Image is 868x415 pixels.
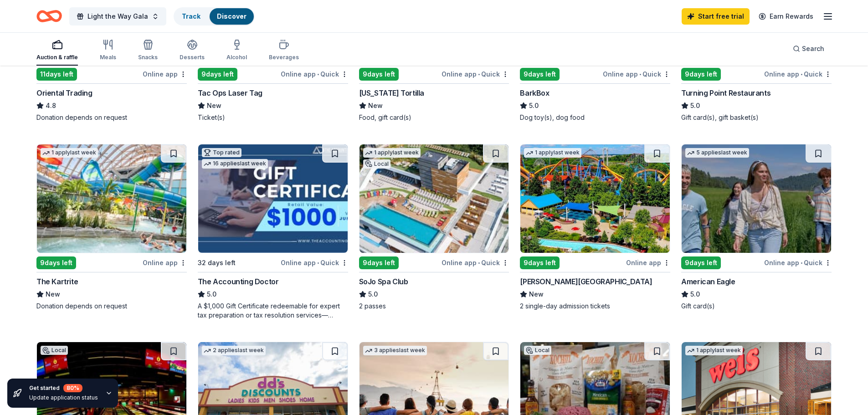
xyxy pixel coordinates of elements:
[36,113,187,122] div: Donation depends on request
[359,113,509,122] div: Food, gift card(s)
[46,289,60,300] span: New
[690,100,700,111] span: 5.0
[682,144,831,253] img: Image for American Eagle
[368,289,378,300] span: 5.0
[603,68,670,80] div: Online app Quick
[36,276,78,287] div: The Kartrite
[681,276,735,287] div: American Eagle
[217,12,247,20] a: Discover
[690,289,700,300] span: 5.0
[317,71,319,78] span: •
[520,87,549,98] div: BarkBox
[801,259,802,266] span: •
[37,144,186,253] img: Image for The Kartrite
[368,100,383,111] span: New
[198,68,237,81] div: 9 days left
[226,54,247,61] div: Alcohol
[682,8,750,25] a: Start free trial
[63,384,82,392] div: 80 %
[801,71,802,78] span: •
[802,43,824,54] span: Search
[681,302,832,311] div: Gift card(s)
[360,144,509,253] img: Image for SoJo Spa Club
[639,71,641,78] span: •
[174,7,255,26] button: TrackDiscover
[198,87,262,98] div: Tac Ops Laser Tag
[143,68,187,80] div: Online app
[281,257,348,268] div: Online app Quick
[442,68,509,80] div: Online app Quick
[36,5,62,27] a: Home
[363,346,427,355] div: 3 applies last week
[36,68,77,81] div: 11 days left
[202,159,268,169] div: 16 applies last week
[41,148,98,158] div: 1 apply last week
[524,346,551,355] div: Local
[198,302,348,320] div: A $1,000 Gift Certificate redeemable for expert tax preparation or tax resolution services—recipi...
[685,346,743,355] div: 1 apply last week
[529,289,544,300] span: New
[363,159,390,169] div: Local
[764,257,832,268] div: Online app Quick
[198,257,236,268] div: 32 days left
[36,144,187,311] a: Image for The Kartrite1 applylast week9days leftOnline appThe KartriteNewDonation depends on request
[36,302,187,311] div: Donation depends on request
[359,68,399,81] div: 9 days left
[198,144,348,253] img: Image for The Accounting Doctor
[207,100,221,111] span: New
[269,36,299,66] button: Beverages
[681,144,832,311] a: Image for American Eagle5 applieslast week9days leftOnline app•QuickAmerican Eagle5.0Gift card(s)
[269,54,299,61] div: Beverages
[69,7,166,26] button: Light the Way Gala
[226,36,247,66] button: Alcohol
[36,87,92,98] div: Oriental Trading
[520,68,560,81] div: 9 days left
[520,144,670,311] a: Image for Dorney Park & Wildwater Kingdom1 applylast week9days leftOnline app[PERSON_NAME][GEOGRA...
[202,148,241,157] div: Top rated
[41,346,68,355] div: Local
[36,36,78,66] button: Auction & raffle
[359,302,509,311] div: 2 passes
[478,71,480,78] span: •
[626,257,670,268] div: Online app
[359,256,399,269] div: 9 days left
[182,12,200,20] a: Track
[520,113,670,122] div: Dog toy(s), dog food
[681,113,832,122] div: Gift card(s), gift basket(s)
[753,8,819,25] a: Earn Rewards
[359,144,509,311] a: Image for SoJo Spa Club1 applylast weekLocal9days leftOnline app•QuickSoJo Spa Club5.02 passes
[198,144,348,320] a: Image for The Accounting DoctorTop rated16 applieslast week32 days leftOnline app•QuickThe Accoun...
[520,256,560,269] div: 9 days left
[138,54,158,61] div: Snacks
[281,68,348,80] div: Online app Quick
[681,256,721,269] div: 9 days left
[520,302,670,311] div: 2 single-day admission tickets
[478,259,480,266] span: •
[29,394,98,401] div: Update application status
[143,257,187,268] div: Online app
[87,11,148,22] span: Light the Way Gala
[180,36,205,66] button: Desserts
[317,259,319,266] span: •
[520,276,652,287] div: [PERSON_NAME][GEOGRAPHIC_DATA]
[520,144,670,253] img: Image for Dorney Park & Wildwater Kingdom
[202,346,266,355] div: 2 applies last week
[138,36,158,66] button: Snacks
[29,384,98,392] div: Get started
[100,36,116,66] button: Meals
[764,68,832,80] div: Online app Quick
[180,54,205,61] div: Desserts
[198,276,279,287] div: The Accounting Doctor
[36,256,76,269] div: 9 days left
[100,54,116,61] div: Meals
[786,40,832,58] button: Search
[36,54,78,61] div: Auction & raffle
[442,257,509,268] div: Online app Quick
[359,87,424,98] div: [US_STATE] Tortilla
[524,148,581,158] div: 1 apply last week
[685,148,749,158] div: 5 applies last week
[207,289,216,300] span: 5.0
[681,68,721,81] div: 9 days left
[529,100,539,111] span: 5.0
[198,113,348,122] div: Ticket(s)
